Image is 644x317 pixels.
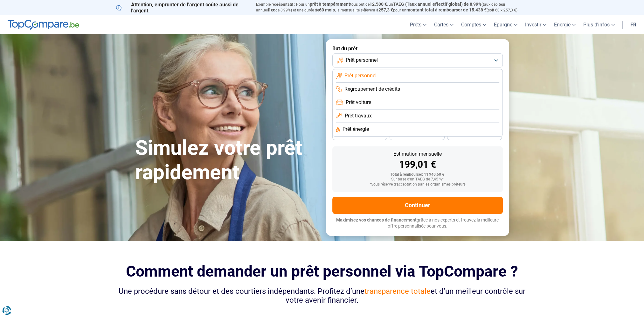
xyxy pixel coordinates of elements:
label: But du prêt [332,46,503,52]
a: Énergie [550,15,579,34]
span: TAEG (Taux annuel effectif global) de 8,99% [393,2,481,7]
a: Cartes [430,15,457,34]
img: TopCompare [8,20,79,30]
h1: Simulez votre prêt rapidement [135,136,318,185]
div: 199,01 € [337,160,498,169]
div: Total à rembourser: 11 940,60 € [337,173,498,177]
a: fr [627,15,640,34]
span: montant total à rembourser de 15.438 € [406,7,487,12]
div: Sur base d'un TAEG de 7,45 %* [337,177,498,182]
a: Prêts [406,15,430,34]
span: 36 mois [353,133,367,137]
p: Exemple représentatif : Pour un tous but de , un (taux débiteur annuel de 8,99%) et une durée de ... [256,2,528,13]
button: Continuer [332,197,503,214]
span: transparence totale [364,287,431,296]
span: Prêt énergie [343,126,369,133]
a: Plus d'infos [579,15,619,34]
a: Comptes [457,15,490,34]
span: 257,3 € [378,7,393,12]
div: *Sous réserve d'acceptation par les organismes prêteurs [337,182,498,187]
p: grâce à nos experts et trouvez la meilleure offre personnalisée pour vous. [332,217,503,229]
span: Prêt travaux [345,112,372,119]
a: Épargne [490,15,521,34]
span: 12.500 € [370,2,387,7]
p: Attention, emprunter de l'argent coûte aussi de l'argent. [116,2,248,14]
button: Prêt personnel [332,53,503,67]
div: Une procédure sans détour et des courtiers indépendants. Profitez d’une et d’un meilleur contrôle... [116,287,528,305]
span: Prêt personnel [344,72,377,79]
span: prêt à tempérament [310,2,350,7]
span: Maximisez vos chances de financement [336,217,417,222]
span: Regroupement de crédits [344,86,400,93]
span: Prêt personnel [346,57,378,64]
span: 30 mois [410,133,424,137]
h2: Comment demander un prêt personnel via TopCompare ? [116,263,528,280]
div: Estimation mensuelle [337,151,498,157]
span: 60 mois [319,7,335,12]
span: 24 mois [467,133,481,137]
a: Investir [521,15,550,34]
span: Prêt voiture [346,99,371,106]
span: fixe [268,7,275,12]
